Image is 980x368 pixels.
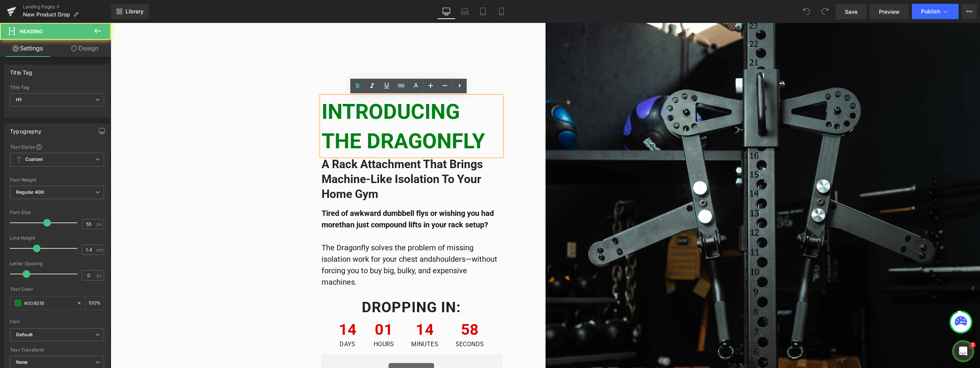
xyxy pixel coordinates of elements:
div: Letter Spacing [10,261,104,266]
button: Undo [799,4,814,19]
span: Hours [263,318,284,324]
span: New Product Drop [23,11,70,18]
span: Heading [20,28,43,34]
span: Preview [879,8,900,16]
div: Text Color [10,287,104,292]
strong: INTRODUCING THE DRAGONFLY [211,76,374,130]
a: Design [57,40,113,57]
a: Mobile [492,4,511,19]
b: A rack Attachment That Brings Machine-Like Isolation to Your Home Gym [211,135,372,178]
div: Line Height [10,235,104,241]
button: Publish [912,4,959,19]
button: Redo [817,4,833,19]
input: Color [24,299,73,307]
p: The Dragonfly solves the problem of missing isolation work for your chest andshoulders—without fo... [211,208,391,265]
button: More [962,4,977,19]
b: None [16,359,28,365]
iframe: Intercom live chat [954,342,972,360]
b: Regular 400 [16,189,44,195]
div: Font Weight [10,177,104,183]
a: Desktop [437,4,456,19]
div: Font [10,319,104,324]
span: 14 [228,299,246,318]
div: Font Size [10,210,104,215]
span: 01 [263,299,284,318]
a: Landing Pages [23,4,111,10]
span: Seconds [345,318,374,324]
div: Typography [10,124,41,135]
span: px [96,222,103,227]
span: Save [845,8,857,16]
h1: DROPPING IN: [211,277,391,292]
span: em [96,247,103,252]
span: 2 [970,342,976,348]
i: Default [16,332,33,338]
span: Klaviyo [296,343,317,352]
span: px [96,273,103,278]
div: Chat widget toggle [841,317,864,339]
div: Title Tag [10,65,33,76]
span: Publish [921,8,940,15]
a: Tablet [474,4,492,19]
div: Title Tag [10,85,104,90]
b: H1 [16,97,21,102]
div: Text Styles [10,144,104,150]
span: Minutes [301,318,328,324]
span: 14 [301,299,328,318]
b: Tired of awkward dumbbell flys or wishing you had morethan just compound lifts in your rack setup? [211,186,383,206]
span: Days [228,318,246,324]
a: Laptop [456,4,474,19]
span: Library [126,8,144,15]
div: % [85,297,104,310]
div: Text Transform [10,347,104,353]
a: New Library [111,4,149,19]
a: Preview [870,4,909,19]
span: 58 [345,299,374,318]
b: Custom [25,156,43,163]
